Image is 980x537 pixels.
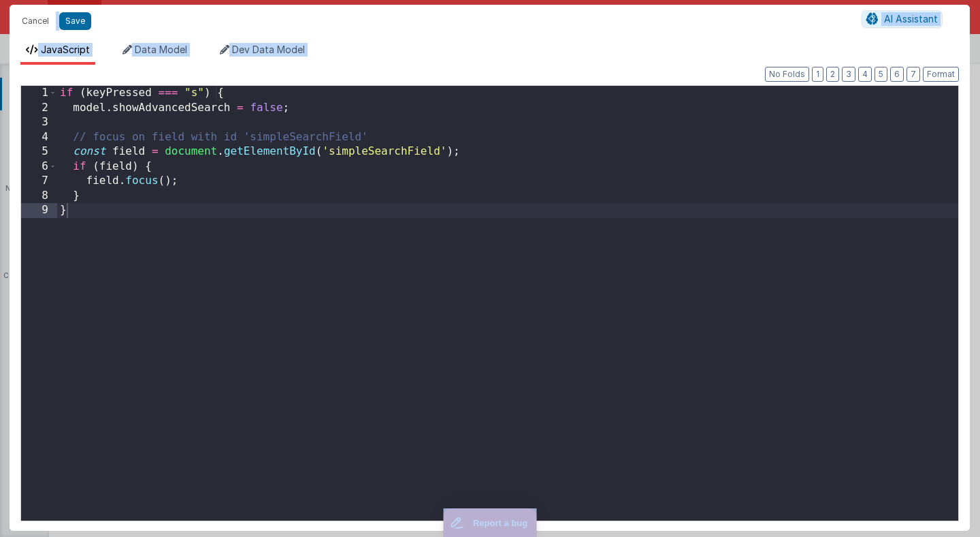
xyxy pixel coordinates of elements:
button: 3 [842,67,855,82]
button: 7 [906,67,920,82]
div: 1 [21,86,57,101]
iframe: Marker.io feedback button [444,508,537,537]
button: Save [59,12,91,30]
span: AI Assistant [884,13,938,25]
div: 7 [21,174,57,189]
button: 6 [890,67,904,82]
button: 5 [875,67,887,82]
div: 8 [21,189,57,204]
div: 3 [21,115,57,130]
button: Format [923,67,959,82]
button: Cancel [15,12,56,31]
span: Dev Data Model [232,44,305,55]
div: 5 [21,144,57,159]
button: No Folds [765,67,809,82]
span: JavaScript [41,44,90,55]
div: 9 [21,203,57,218]
button: 1 [812,67,823,82]
button: 4 [858,67,872,82]
div: 2 [21,101,57,116]
div: 6 [21,159,57,174]
span: Data Model [135,44,187,55]
button: AI Assistant [862,10,943,28]
div: 4 [21,130,57,145]
button: 2 [826,67,839,82]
